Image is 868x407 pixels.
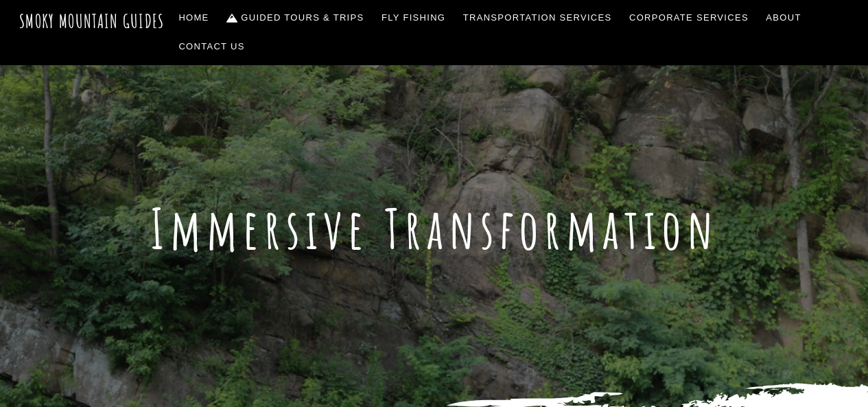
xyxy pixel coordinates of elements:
a: Fly Fishing [376,3,451,32]
a: Home [174,3,215,32]
a: Smoky Mountain Guides [19,10,165,32]
a: Transportation Services [458,3,617,32]
a: Guided Tours & Trips [221,3,369,32]
a: About [761,3,807,32]
a: Corporate Services [624,3,754,32]
a: Contact Us [174,32,250,61]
